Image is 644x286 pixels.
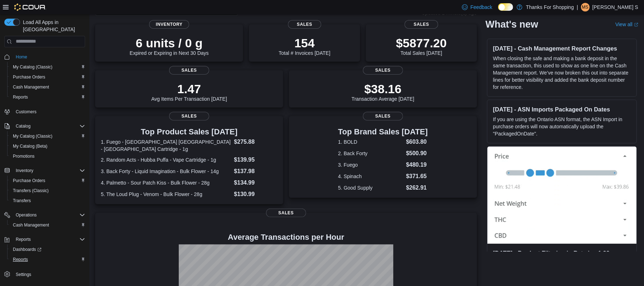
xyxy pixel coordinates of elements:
[10,83,85,91] span: Cash Management
[13,64,53,70] span: My Catalog (Classic)
[577,3,578,11] p: |
[288,20,321,29] span: Sales
[279,36,330,56] div: Total # Invoices [DATE]
[10,176,48,185] a: Purchase Orders
[151,82,227,96] p: 1.47
[10,93,31,101] a: Reports
[13,257,28,262] span: Reports
[13,235,85,244] span: Reports
[10,196,34,205] a: Transfers
[13,211,40,219] button: Operations
[234,156,277,164] dd: $139.95
[13,270,34,279] a: Settings
[16,123,30,129] span: Catalog
[406,161,428,169] dd: $480.19
[101,128,277,136] h3: Top Product Sales [DATE]
[10,176,85,185] span: Purchase Orders
[101,156,231,163] dt: 2. Random Acts - Hubba Puffa - Vape Cartridge - 1g
[234,178,277,187] dd: $134.99
[406,172,428,181] dd: $371.65
[10,142,85,151] span: My Catalog (Beta)
[471,4,492,11] span: Feedback
[581,3,590,11] div: Meade S
[10,142,50,151] a: My Catalog (Beta)
[352,82,414,102] div: Transaction Average [DATE]
[101,191,231,198] dt: 5. The Loud Plug - Venom - Bulk Flower - 28g
[7,196,88,206] button: Transfers
[526,3,574,11] p: Thanks For Shopping
[593,3,638,11] p: [PERSON_NAME] S
[16,168,33,173] span: Inventory
[1,121,88,131] button: Catalog
[16,54,27,60] span: Home
[13,247,41,252] span: Dashboards
[14,4,46,11] img: Cova
[234,138,277,146] dd: $275.88
[1,210,88,220] button: Operations
[169,66,209,75] span: Sales
[7,141,88,151] button: My Catalog (Beta)
[10,245,44,254] a: Dashboards
[13,270,85,278] span: Settings
[338,173,403,180] dt: 4. Spinach
[10,221,52,229] a: Cash Management
[405,20,438,29] span: Sales
[10,196,85,205] span: Transfers
[10,73,48,81] a: Purchase Orders
[13,188,49,194] span: Transfers (Classic)
[13,153,35,159] span: Promotions
[493,45,631,52] h3: [DATE] - Cash Management Report Changes
[352,82,414,96] p: $38.16
[7,151,88,161] button: Promotions
[7,131,88,141] button: My Catalog (Classic)
[338,128,428,136] h3: Top Brand Sales [DATE]
[10,83,52,91] a: Cash Management
[10,255,85,264] span: Reports
[101,168,231,175] dt: 3. Back Forty - Liquid Imagination - Bulk Flower - 14g
[7,72,88,82] button: Purchase Orders
[13,198,31,204] span: Transfers
[10,152,38,161] a: Promotions
[10,132,85,140] span: My Catalog (Classic)
[13,166,36,175] button: Inventory
[363,66,403,75] span: Sales
[10,63,55,71] a: My Catalog (Classic)
[130,36,209,50] p: 6 units / 0 g
[582,3,589,11] span: MS
[406,183,428,192] dd: $262.91
[101,179,231,186] dt: 4. Palmetto - Sour Patch Kiss - Bulk Flower - 28g
[10,186,85,195] span: Transfers (Classic)
[7,62,88,72] button: My Catalog (Classic)
[493,55,631,91] p: When closing the safe and making a bank deposit in the same transaction, this used to show as one...
[396,36,447,50] p: $5877.20
[493,116,631,137] p: If you are using the Ontario ASN format, the ASN Import in purchase orders will now automatically...
[13,122,85,130] span: Catalog
[396,36,447,56] div: Total Sales [DATE]
[149,20,189,29] span: Inventory
[493,106,631,113] h3: [DATE] - ASN Imports Packaged On Dates
[10,93,85,101] span: Reports
[279,36,330,50] p: 154
[7,220,88,230] button: Cash Management
[10,255,31,264] a: Reports
[1,106,88,117] button: Customers
[13,166,85,175] span: Inventory
[13,235,34,244] button: Reports
[406,149,428,158] dd: $500.90
[498,3,513,11] input: Dark Mode
[406,138,428,146] dd: $603.80
[16,237,31,242] span: Reports
[10,63,85,71] span: My Catalog (Classic)
[16,109,36,115] span: Customers
[13,84,49,90] span: Cash Management
[10,221,85,229] span: Cash Management
[615,22,638,27] a: View allExternal link
[13,222,49,228] span: Cash Management
[13,122,33,130] button: Catalog
[634,23,638,27] svg: External link
[10,152,85,161] span: Promotions
[13,108,39,116] a: Customers
[13,74,45,80] span: Purchase Orders
[16,272,31,277] span: Settings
